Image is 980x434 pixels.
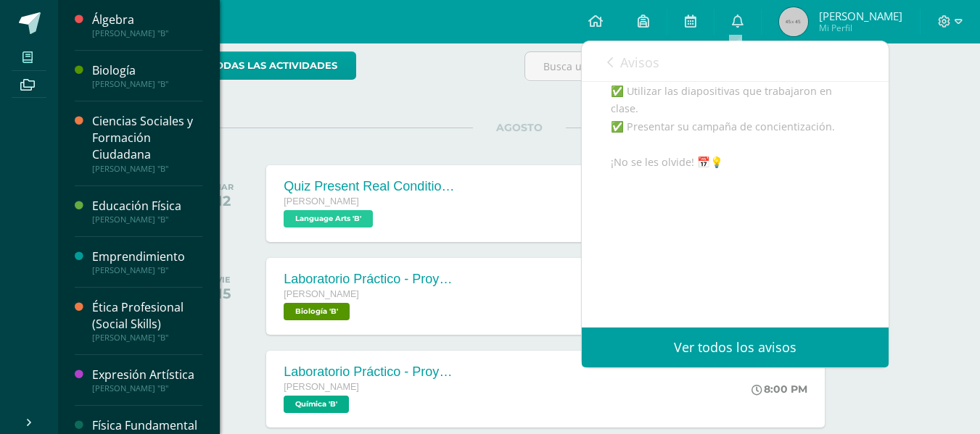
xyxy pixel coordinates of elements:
[92,12,202,28] div: Álgebra
[620,54,659,71] span: Avisos
[284,210,373,228] span: Language Arts 'B'
[92,417,202,434] div: Física Fundamental
[92,62,202,89] a: Biología[PERSON_NAME] "B"
[92,249,202,275] a: Emprendimiento[PERSON_NAME] "B"
[779,7,808,36] img: 45x45
[191,51,356,80] a: todas las Actividades
[284,396,349,413] span: Química 'B'
[284,179,458,194] div: Quiz Present Real Conditionals with sentences S2
[284,196,359,206] span: [PERSON_NAME]
[92,28,202,38] div: [PERSON_NAME] "B"
[92,79,202,89] div: [PERSON_NAME] "B"
[92,299,202,343] a: Ética Profesional (Social Skills)[PERSON_NAME] "B"
[284,289,359,299] span: [PERSON_NAME]
[92,214,202,225] div: [PERSON_NAME] "B"
[92,198,202,214] div: Educación Física
[92,249,202,265] div: Emprendimiento
[92,367,202,383] div: Expresión Artística
[92,113,202,173] a: Ciencias Sociales y Formación Ciudadana[PERSON_NAME] "B"
[284,382,359,392] span: [PERSON_NAME]
[819,9,902,23] span: [PERSON_NAME]
[92,198,202,225] a: Educación Física[PERSON_NAME] "B"
[92,383,202,393] div: [PERSON_NAME] "B"
[284,272,458,287] div: Laboratorio Práctico - Proyecto de Unidad
[92,367,202,393] a: Expresión Artística[PERSON_NAME] "B"
[92,333,202,343] div: [PERSON_NAME] "B"
[213,192,234,209] div: 12
[92,62,202,79] div: Biología
[213,182,234,192] div: MAR
[819,22,902,34] span: Mi Perfil
[525,52,847,80] input: Busca una actividad próxima aquí...
[752,383,807,396] div: 8:00 PM
[284,303,350,320] span: Biología 'B'
[92,164,202,174] div: [PERSON_NAME] "B"
[284,364,458,380] div: Laboratorio Práctico - Proyecto de Unidad
[582,327,889,367] a: Ver todos los avisos
[92,265,202,275] div: [PERSON_NAME] "B"
[92,12,202,38] a: Álgebra[PERSON_NAME] "B"
[92,299,202,333] div: Ética Profesional (Social Skills)
[216,285,231,302] div: 15
[92,113,202,163] div: Ciencias Sociales y Formación Ciudadana
[473,121,566,134] span: AGOSTO
[216,275,231,285] div: VIE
